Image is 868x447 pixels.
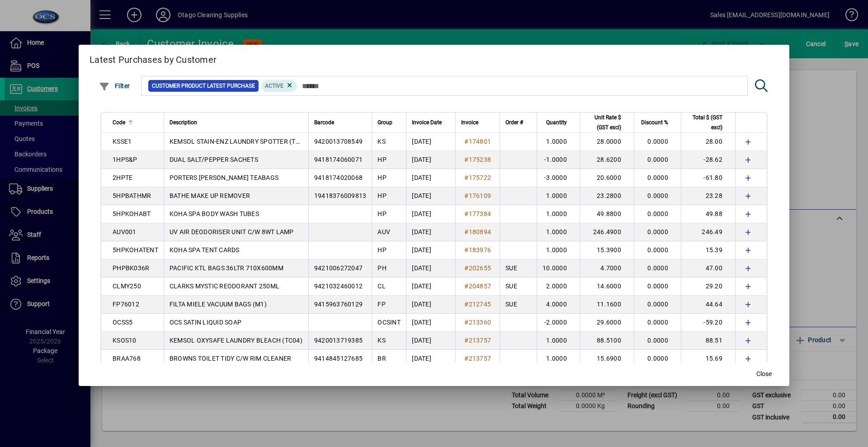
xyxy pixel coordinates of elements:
[469,264,491,272] span: 202655
[265,83,283,89] span: Active
[537,223,580,241] td: 1.0000
[170,355,292,362] span: BROWNS TOILET TIDY C/W RIM CLEANER
[634,296,681,314] td: 0.0000
[113,301,139,308] span: FP76012
[377,337,386,344] span: KS
[314,301,363,308] span: 9415963760129
[634,241,681,259] td: 0.0000
[681,133,735,151] td: 28.00
[99,82,130,89] span: Filter
[464,138,468,145] span: #
[464,192,468,199] span: #
[461,155,494,165] a: #175238
[500,296,537,314] td: SUE
[406,332,455,350] td: [DATE]
[113,118,125,127] span: Code
[756,369,772,379] span: Close
[314,138,363,145] span: 9420013708549
[170,118,303,127] div: Description
[377,282,386,290] span: CL
[113,355,141,362] span: BRAA768
[464,282,468,290] span: #
[314,192,367,199] span: 19418376009813
[113,246,158,254] span: 5HPKOHATENT
[580,259,634,278] td: 4.7000
[377,138,386,145] span: KS
[469,156,491,163] span: 175238
[461,299,494,309] a: #212745
[580,223,634,241] td: 246.4900
[113,118,158,127] div: Code
[681,223,735,241] td: 246.49
[580,350,634,368] td: 15.6900
[113,192,151,199] span: 5HPBATHMR
[469,210,491,217] span: 177384
[464,301,468,308] span: #
[580,332,634,350] td: 88.5100
[461,281,494,291] a: #204857
[580,278,634,296] td: 14.6000
[113,174,132,181] span: 2HPTE
[585,113,629,132] div: Unit Rate $ (GST excl)
[580,314,634,332] td: 29.6000
[537,259,580,278] td: 10.0000
[406,133,455,151] td: [DATE]
[113,282,141,290] span: CLMY250
[580,133,634,151] td: 28.0000
[406,296,455,314] td: [DATE]
[170,138,310,145] span: KEMSOL STAIN-ENZ LAUNDRY SPOTTER (TC11)
[170,174,278,181] span: PORTERS [PERSON_NAME] TEABAGS
[461,118,478,127] span: Invoice
[580,205,634,223] td: 49.8800
[640,118,676,127] div: Discount %
[113,210,151,217] span: 5HPKOHABT
[469,282,491,290] span: 204857
[580,296,634,314] td: 11.1600
[681,187,735,205] td: 23.28
[406,151,455,169] td: [DATE]
[464,228,468,235] span: #
[464,156,468,163] span: #
[464,210,468,217] span: #
[634,278,681,296] td: 0.0000
[406,187,455,205] td: [DATE]
[170,118,197,127] span: Description
[314,174,363,181] span: 9418174020068
[406,278,455,296] td: [DATE]
[580,241,634,259] td: 15.3900
[170,246,240,254] span: KOHA SPA TENT CARDS
[537,241,580,259] td: 1.0000
[113,228,137,235] span: AUV001
[469,138,491,145] span: 174801
[377,264,387,272] span: PH
[170,319,241,326] span: OCS SATIN LIQUID SOAP
[170,156,258,163] span: DUAL SALT/PEPPER SACHETS
[537,169,580,187] td: -3.0000
[580,151,634,169] td: 28.6200
[634,223,681,241] td: 0.0000
[537,278,580,296] td: 2.0000
[469,228,491,235] span: 180894
[170,264,283,272] span: PACIFIC KTL BAGS 36LTR 710X600MM
[634,332,681,350] td: 0.0000
[505,118,531,127] div: Order #
[464,246,468,254] span: #
[634,259,681,278] td: 0.0000
[634,169,681,187] td: 0.0000
[461,209,494,219] a: #177384
[406,205,455,223] td: [DATE]
[461,263,494,273] a: #202655
[537,296,580,314] td: 4.0000
[314,156,363,163] span: 9418174060071
[634,187,681,205] td: 0.0000
[585,113,621,132] span: Unit Rate $ (GST excl)
[406,241,455,259] td: [DATE]
[461,173,494,183] a: #175722
[464,355,468,362] span: #
[406,223,455,241] td: [DATE]
[634,350,681,368] td: 0.0000
[170,228,294,235] span: UV AIR DEODORISER UNIT C/W 8WT LAMP
[634,205,681,223] td: 0.0000
[406,259,455,278] td: [DATE]
[406,314,455,332] td: [DATE]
